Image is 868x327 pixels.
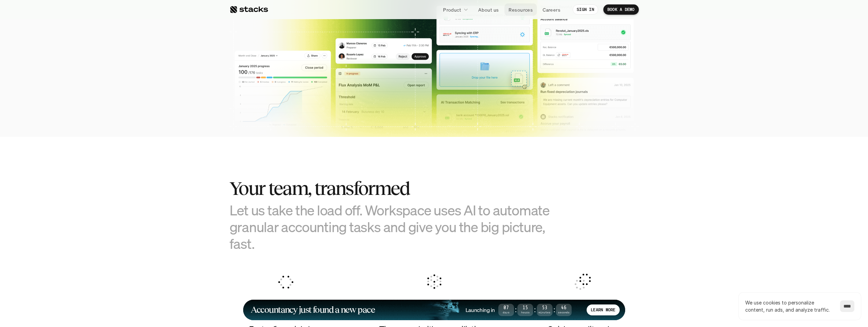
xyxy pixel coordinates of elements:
span: 53 [537,306,553,310]
span: Hours [517,311,533,314]
span: Seconds [556,311,572,314]
span: 46 [556,306,572,310]
a: Resources [504,3,537,16]
h3: Let us take the load off. Workspace uses AI to automate granular accounting tasks and give you th... [230,202,571,252]
span: Days [498,311,514,314]
span: Minutes [537,311,553,314]
div: Counter ends at 96 [421,297,440,317]
p: Resources [509,6,533,13]
a: Accountancy just found a new paceLaunching in07Days:15Hours:53Minutes:46SecondsLEARN MORE [243,300,625,320]
h1: Accountancy just found a new pace [251,306,375,314]
span: 15 [517,306,533,310]
h2: Your team, transformed [230,178,571,199]
h4: Launching in [466,306,495,314]
p: About us [478,6,499,13]
span: 07 [498,306,514,310]
p: SIGN IN [577,7,594,12]
p: LEARN MORE [591,308,615,312]
div: Counter ends at 33 [569,297,589,317]
strong: : [553,306,556,314]
a: Careers [539,3,564,16]
p: Careers [543,6,560,13]
div: Counter ends at 50 [272,297,292,317]
a: SIGN IN [573,4,598,15]
p: Product [443,6,461,13]
p: BOOK A DEMO [607,7,635,12]
p: We use cookies to personalize content, run ads, and analyze traffic. [745,299,833,313]
a: Privacy Policy [80,158,111,163]
strong: : [533,306,536,314]
strong: : [514,306,517,314]
a: About us [474,3,503,16]
a: BOOK A DEMO [603,4,639,15]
